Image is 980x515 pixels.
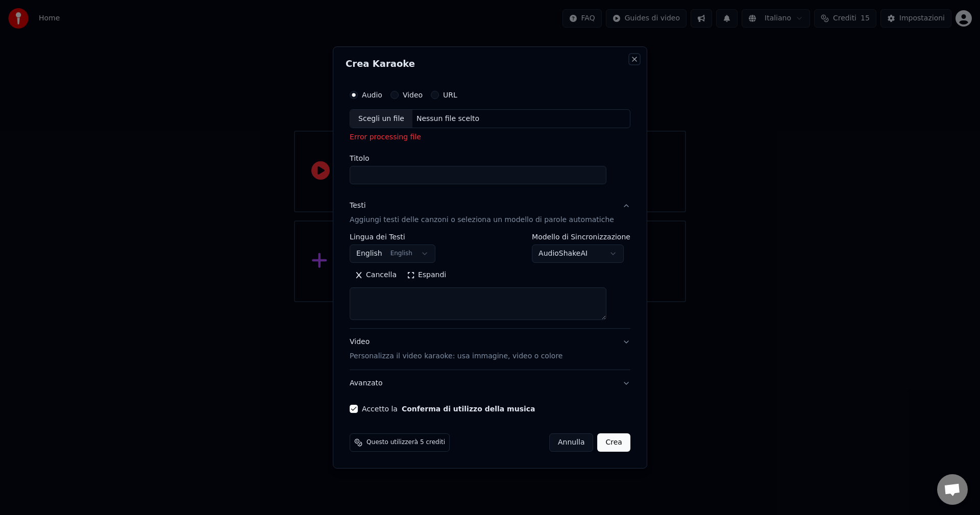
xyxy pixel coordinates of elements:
label: Audio [362,91,382,99]
div: Error processing file [350,133,630,143]
button: Accetto la [402,405,535,412]
p: Aggiungi testi delle canzoni o seleziona un modello di parole automatiche [350,215,614,226]
h2: Crea Karaoke [346,59,634,68]
div: TestiAggiungi testi delle canzoni o seleziona un modello di parole automatiche [350,233,630,328]
div: Nessun file scelto [412,114,483,124]
button: VideoPersonalizza il video karaoke: usa immagine, video o colore [350,329,630,370]
span: Questo utilizzerà 5 crediti [366,438,445,447]
div: Testi [350,201,365,211]
label: Video [403,91,423,99]
label: Accetto la [362,405,535,412]
label: Titolo [350,155,630,162]
button: Cancella [350,267,402,283]
button: TestiAggiungi testi delle canzoni o seleziona un modello di parole automatiche [350,193,630,234]
div: Scegli un file [350,110,412,128]
label: URL [443,91,457,99]
div: Video [350,337,562,361]
button: Avanzato [350,370,630,397]
button: Annulla [549,433,594,452]
p: Personalizza il video karaoke: usa immagine, video o colore [350,351,562,361]
label: Lingua dei Testi [350,233,435,240]
button: Crea [598,433,630,452]
button: Espandi [402,267,451,283]
label: Modello di Sincronizzazione [532,233,630,240]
